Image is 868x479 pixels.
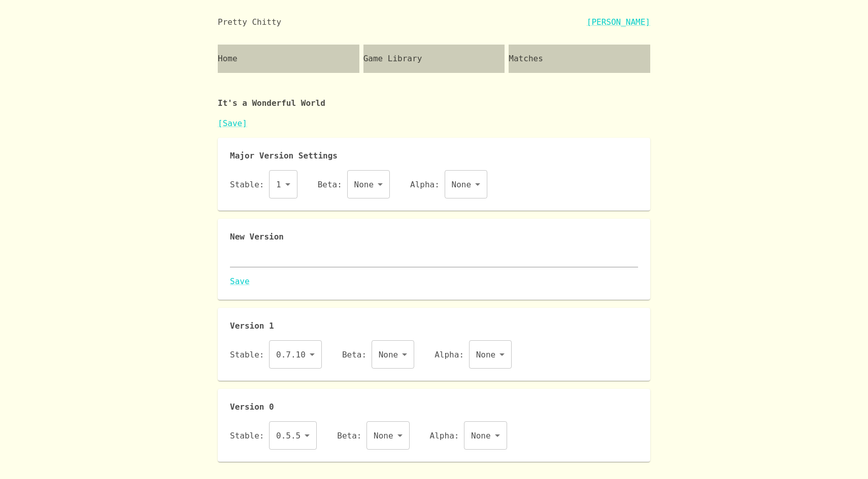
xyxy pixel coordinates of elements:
[435,340,512,369] div: Alpha:
[218,45,359,73] a: Home
[218,81,650,117] p: It's a Wonderful World
[372,340,415,369] div: None
[366,421,410,450] div: None
[587,16,650,28] a: [PERSON_NAME]
[469,340,512,369] div: None
[363,45,505,73] a: Game Library
[218,16,281,28] div: Pretty Chitty
[230,150,638,162] p: Major Version Settings
[269,170,297,198] div: 1
[445,170,488,198] div: None
[269,340,322,369] div: 0.7.10
[509,45,650,73] a: Matches
[464,421,507,450] div: None
[342,340,414,369] div: Beta:
[230,401,638,413] p: Version 0
[230,340,322,369] div: Stable:
[430,421,507,450] div: Alpha:
[218,118,247,128] a: [Save]
[337,421,409,450] div: Beta:
[230,320,638,332] p: Version 1
[230,170,297,198] div: Stable:
[410,170,487,198] div: Alpha:
[230,421,317,450] div: Stable:
[318,170,390,198] div: Beta:
[230,275,638,288] a: Save
[347,170,390,198] div: None
[269,421,317,450] div: 0.5.5
[230,231,638,243] p: New Version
